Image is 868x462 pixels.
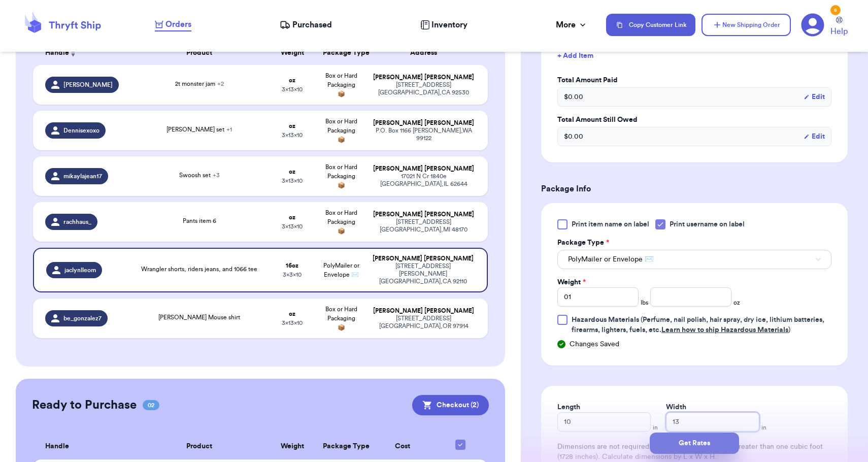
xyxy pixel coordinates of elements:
[830,5,841,15] div: 5
[372,262,475,285] div: [STREET_ADDRESS][PERSON_NAME] [GEOGRAPHIC_DATA] , CA 92110
[553,45,836,67] button: + Add Item
[64,266,96,274] span: jaclynlleom
[365,41,488,65] th: Address
[702,14,791,36] button: New Shipping Order
[372,307,476,315] div: [PERSON_NAME] [PERSON_NAME]
[564,92,583,102] span: $ 0.00
[317,41,365,65] th: Package Type
[289,169,295,175] strong: oz
[606,14,695,36] button: Copy Customer Link
[175,81,224,87] span: 2t monster jam
[63,218,91,226] span: rachhaus_
[372,315,476,330] div: [STREET_ADDRESS] [GEOGRAPHIC_DATA] , OR 97914
[372,127,476,142] div: P.O. Box 1166 [PERSON_NAME] , WA 99122
[131,41,268,65] th: Product
[45,48,69,58] span: Handle
[63,126,99,135] span: Dennisexoxo
[557,250,831,269] button: PolyMailer or Envelope ✉️
[45,441,69,452] span: Handle
[280,19,332,31] a: Purchased
[804,131,825,142] button: Edit
[572,219,649,229] span: Print item name on label
[412,395,489,415] button: Checkout (2)
[292,19,332,31] span: Purchased
[325,73,357,97] span: Box or Hard Packaging 📦
[372,81,476,96] div: [STREET_ADDRESS] [GEOGRAPHIC_DATA] , CA 92530
[286,262,298,269] strong: 16 oz
[282,86,303,92] span: 3 x 13 x 10
[557,402,580,412] label: Length
[372,74,476,81] div: [PERSON_NAME] [PERSON_NAME]
[289,214,295,220] strong: oz
[541,183,848,195] h3: Package Info
[572,316,824,334] span: (Perfume, nail polish, hair spray, dry ice, lithium batteries, firearms, lighters, fuels, etc. )
[158,314,240,320] span: [PERSON_NAME] Mouse shirt
[830,25,848,38] span: Help
[372,211,476,218] div: [PERSON_NAME] [PERSON_NAME]
[556,19,588,31] div: More
[289,123,295,129] strong: oz
[131,434,268,459] th: Product
[804,92,825,102] button: Edit
[282,320,303,326] span: 3 x 13 x 10
[69,47,77,59] button: Sort ascending
[282,223,303,229] span: 3 x 13 x 10
[63,81,113,89] span: [PERSON_NAME]
[420,19,468,31] a: Inventory
[282,178,303,184] span: 3 x 13 x 10
[570,339,619,349] span: Changes Saved
[325,118,357,143] span: Box or Hard Packaging 📦
[568,254,653,265] span: PolyMailer or Envelope ✉️
[63,172,102,180] span: mikaylajean17
[557,75,831,85] label: Total Amount Paid
[179,172,220,178] span: Swoosh set
[143,400,159,410] span: 02
[557,277,586,287] label: Weight
[372,173,476,188] div: 17021 N Cr 1840e [GEOGRAPHIC_DATA] , IL 62644
[283,272,302,278] span: 3 x 3 x 10
[217,81,224,87] span: + 2
[372,119,476,127] div: [PERSON_NAME] [PERSON_NAME]
[323,262,359,278] span: PolyMailer or Envelope ✉️
[372,255,475,262] div: [PERSON_NAME] [PERSON_NAME]
[733,299,740,307] span: oz
[431,19,468,31] span: Inventory
[289,77,295,83] strong: oz
[63,314,102,322] span: be_gonzalez7
[32,397,137,413] h2: Ready to Purchase
[557,115,831,125] label: Total Amount Still Owed
[572,316,639,323] span: Hazardous Materials
[666,402,686,412] label: Width
[325,306,357,331] span: Box or Hard Packaging 📦
[289,311,295,317] strong: oz
[372,218,476,234] div: [STREET_ADDRESS] [GEOGRAPHIC_DATA] , MI 48170
[670,219,745,229] span: Print username on label
[268,434,316,459] th: Weight
[365,434,439,459] th: Cost
[213,172,220,178] span: + 3
[317,434,365,459] th: Package Type
[155,18,191,31] a: Orders
[641,299,648,307] span: lbs
[165,18,191,30] span: Orders
[653,423,658,432] span: in
[661,326,788,334] a: Learn how to ship Hazardous Materials
[141,266,257,272] span: Wrangler shorts, riders jeans, and 1066 tee
[325,164,357,188] span: Box or Hard Packaging 📦
[830,17,848,38] a: Help
[166,126,232,133] span: [PERSON_NAME] set
[372,165,476,173] div: [PERSON_NAME] [PERSON_NAME]
[650,433,739,454] button: Get Rates
[801,13,824,37] a: 5
[564,131,583,142] span: $ 0.00
[226,126,232,133] span: + 1
[761,423,766,432] span: in
[325,210,357,234] span: Box or Hard Packaging 📦
[268,41,316,65] th: Weight
[282,132,303,138] span: 3 x 13 x 10
[183,218,216,224] span: Pants item 6
[557,238,609,248] label: Package Type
